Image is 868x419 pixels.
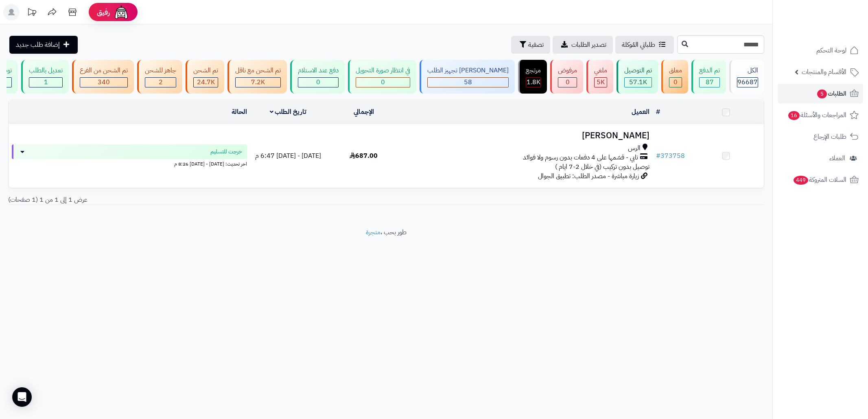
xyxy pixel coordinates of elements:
img: ai-face.png [113,4,129,20]
div: جاهز للشحن [145,66,176,75]
div: 4998 [595,78,607,87]
a: لوحة التحكم [778,41,863,60]
div: معلق [669,66,682,75]
div: تم الشحن من الفرع [80,66,128,75]
div: تم التوصيل [624,66,652,75]
a: في انتظار صورة التحويل 0 [346,60,418,94]
div: مرفوض [558,66,577,75]
span: 96687 [737,77,758,87]
div: 340 [80,78,127,87]
span: 5K [597,77,605,87]
a: تاريخ الطلب [270,107,307,117]
a: الحالة [232,107,247,117]
span: طلبات الإرجاع [813,131,846,142]
span: تصدير الطلبات [571,40,606,50]
a: الطلبات5 [778,84,863,103]
span: 687.00 [350,151,378,161]
div: [PERSON_NAME] تجهيز الطلب [427,66,509,75]
span: طلباتي المُوكلة [622,40,655,50]
span: 0 [316,77,320,87]
div: 0 [298,78,338,87]
span: السلات المتروكة [793,174,846,185]
span: 58 [464,77,472,87]
a: تم الشحن 24.7K [184,60,226,94]
div: تم الدفع [699,66,720,75]
button: تصفية [511,36,550,54]
span: 0 [566,77,570,87]
span: 24.7K [197,77,215,87]
span: زيارة مباشرة - مصدر الطلب: تطبيق الجوال [538,171,639,181]
span: رفيق [97,7,110,17]
a: طلباتي المُوكلة [615,36,674,54]
div: تعديل بالطلب [29,66,63,75]
span: 2 [159,77,163,87]
div: ملغي [594,66,607,75]
div: 58 [428,78,508,87]
span: الرس [628,144,641,153]
div: 87 [700,78,719,87]
img: logo-2.png [813,21,860,38]
div: عرض 1 إلى 1 من 1 (1 صفحات) [2,195,386,205]
a: إضافة طلب جديد [9,36,78,54]
a: الإجمالي [354,107,374,117]
div: 2 [145,78,176,87]
span: 0 [381,77,385,87]
span: 57.1K [629,77,647,87]
a: المراجعات والأسئلة16 [778,105,863,125]
span: إضافة طلب جديد [16,40,60,50]
span: 0 [673,77,678,87]
div: 0 [669,78,682,87]
a: السلات المتروكة449 [778,170,863,190]
span: 340 [98,77,110,87]
div: الكل [737,66,758,75]
span: تصفية [528,40,544,50]
a: مرفوض 0 [549,60,585,94]
span: # [656,151,660,161]
a: طلبات الإرجاع [778,127,863,146]
a: جاهز للشحن 2 [136,60,184,94]
span: العملاء [829,153,845,164]
div: تم الشحن مع ناقل [235,66,281,75]
span: 449 [794,176,808,185]
span: 5 [817,89,827,98]
span: 1.8K [527,77,540,87]
a: #373758 [656,151,685,161]
a: تحديثات المنصة [22,4,42,22]
div: اخر تحديث: [DATE] - [DATE] 8:26 م [12,159,247,168]
a: ملغي 5K [585,60,615,94]
h3: [PERSON_NAME] [404,131,649,140]
a: تعديل بالطلب 1 [20,60,70,94]
div: 24675 [194,78,218,87]
span: 87 [706,77,714,87]
div: دفع عند الاستلام [298,66,339,75]
div: 1847 [526,78,540,87]
span: الأقسام والمنتجات [802,66,846,78]
div: 57060 [625,78,652,87]
a: مرتجع 1.8K [516,60,549,94]
span: 7.2K [251,77,265,87]
div: 0 [356,78,410,87]
div: في انتظار صورة التحويل [356,66,410,75]
span: تابي - قسّمها على 4 دفعات بدون رسوم ولا فوائد [523,153,638,162]
a: تم التوصيل 57.1K [615,60,660,94]
span: 16 [788,111,800,120]
a: تصدير الطلبات [553,36,613,54]
a: العملاء [778,148,863,168]
a: العميل [632,107,649,117]
a: دفع عند الاستلام 0 [289,60,346,94]
a: الكل96687 [728,60,766,94]
span: الطلبات [816,88,846,99]
a: معلق 0 [660,60,690,94]
span: لوحة التحكم [816,45,846,56]
a: تم الشحن من الفرع 340 [70,60,136,94]
span: توصيل بدون تركيب (في خلال 2-7 ايام ) [555,162,649,172]
span: 1 [44,77,48,87]
span: خرجت للتسليم [210,148,242,156]
span: المراجعات والأسئلة [787,109,846,121]
div: Open Intercom Messenger [12,387,32,407]
a: تم الدفع 87 [690,60,728,94]
a: # [656,107,660,117]
a: [PERSON_NAME] تجهيز الطلب 58 [418,60,516,94]
div: 1 [29,78,62,87]
div: مرتجع [526,66,541,75]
